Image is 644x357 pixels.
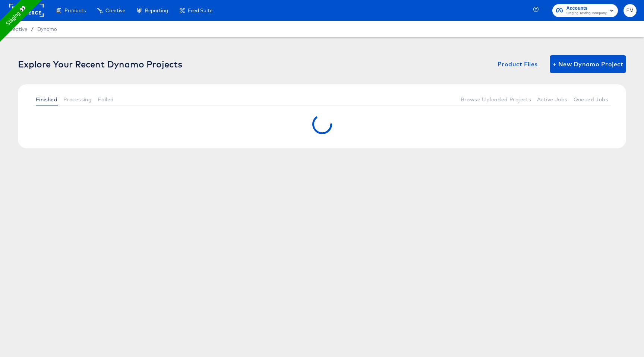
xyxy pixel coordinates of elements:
span: Product Files [498,59,538,69]
span: Processing [63,97,92,102]
button: FM [624,4,637,17]
span: Browse Uploaded Projects [461,97,531,102]
span: Creative [105,7,125,13]
button: AccountsStaging Testing Company [552,4,618,17]
span: + New Dynamo Project [553,59,623,69]
span: Staging Testing Company [566,10,607,16]
span: Feed Suite [188,7,212,13]
span: Creative [7,26,27,32]
span: Reporting [145,7,168,13]
div: Explore Your Recent Dynamo Projects [18,59,182,69]
span: / [27,26,37,32]
button: Product Files [495,55,541,73]
span: FM [626,6,634,15]
span: Finished [36,97,57,102]
button: + New Dynamo Project [550,55,626,73]
span: Active Jobs [537,97,567,102]
span: Failed [98,97,114,102]
span: Products [64,7,86,13]
span: Accounts [566,4,607,12]
span: Queued Jobs [574,97,608,102]
a: Dynamo [37,26,57,32]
